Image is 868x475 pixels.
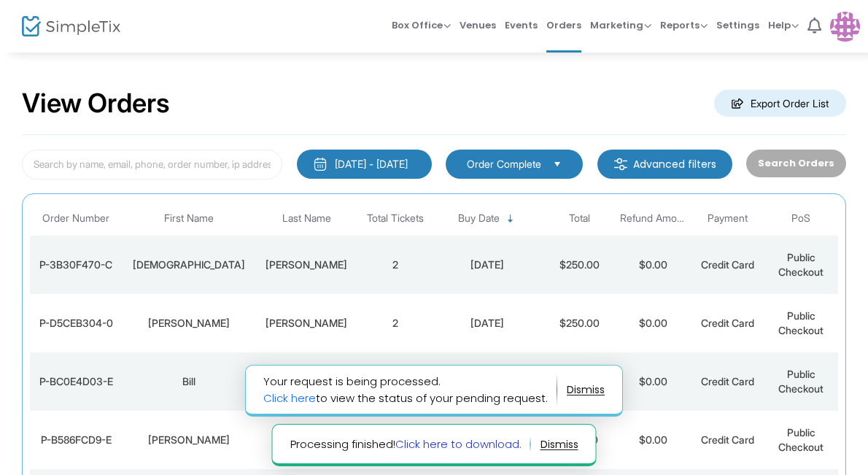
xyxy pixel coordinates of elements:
[791,212,810,225] span: PoS
[458,212,500,225] span: Buy Date
[358,294,432,352] td: 2
[778,251,824,278] span: Public Checkout
[778,426,824,453] span: Public Checkout
[335,157,408,171] div: [DATE] - [DATE]
[716,7,759,44] span: Settings
[547,156,567,172] button: Select
[616,236,690,294] td: $0.00
[22,88,170,120] h2: View Orders
[42,212,109,225] span: Order Number
[297,150,432,179] button: [DATE] - [DATE]
[290,436,531,453] span: Processing finished!
[259,316,355,331] div: Petredis
[259,433,355,447] div: Kurtik
[125,374,251,389] div: Bill
[708,212,748,225] span: Payment
[543,352,616,411] td: $125.00
[778,368,824,395] span: Public Checkout
[395,436,522,452] a: Click here to download.
[259,258,355,272] div: Petredis
[701,317,754,329] span: Credit Card
[616,294,690,352] td: $0.00
[125,316,251,331] div: Charles
[460,7,496,44] span: Venues
[505,7,538,44] span: Events
[358,236,432,294] td: 2
[778,309,824,336] span: Public Checkout
[701,433,754,446] span: Credit Card
[435,258,539,272] div: 9/23/2025
[701,375,754,387] span: Credit Card
[125,258,251,272] div: Christian
[282,212,331,225] span: Last Name
[34,258,118,272] div: P-3B30F470-C
[313,157,328,171] img: monthly
[616,352,690,411] td: $0.00
[34,374,118,389] div: P-BC0E4D03-E
[263,374,557,406] span: Your request is being processed. to view the status of your pending request.
[597,150,732,179] m-button: Advanced filters
[22,150,282,179] input: Search by name, email, phone, order number, ip address, or last 4 digits of card
[467,157,541,171] span: Order Complete
[546,7,581,44] span: Orders
[125,433,251,447] div: Zachary
[263,390,316,406] a: Click here
[505,213,516,225] span: Sortable
[567,379,605,402] button: dismiss
[543,294,616,352] td: $250.00
[34,433,118,447] div: P-B586FCD9-E
[435,316,539,331] div: 9/23/2025
[358,201,432,236] th: Total Tickets
[543,201,616,236] th: Total
[164,212,214,225] span: First Name
[358,352,432,411] td: 1
[616,411,690,469] td: $0.00
[616,201,690,236] th: Refund Amount
[660,18,708,32] span: Reports
[701,258,754,271] span: Credit Card
[768,18,799,32] span: Help
[543,236,616,294] td: $250.00
[34,316,118,331] div: P-D5CEB304-0
[540,433,578,456] button: dismiss
[392,18,451,32] span: Box Office
[590,18,651,32] span: Marketing
[714,90,846,117] m-button: Export Order List
[613,157,628,171] img: filter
